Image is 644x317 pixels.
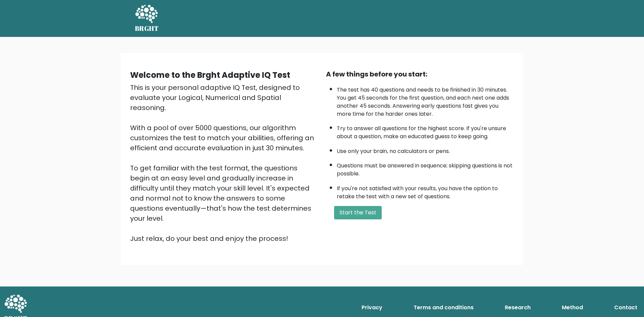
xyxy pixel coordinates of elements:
a: BRGHT [135,3,159,34]
li: Use only your brain, no calculators or pens. [337,144,514,155]
a: Research [502,301,533,314]
b: Welcome to the Brght Adaptive IQ Test [130,69,290,81]
a: Privacy [359,301,385,314]
a: Terms and conditions [411,301,476,314]
div: A few things before you start: [326,69,514,79]
li: The test has 40 questions and needs to be finished in 30 minutes. You get 45 seconds for the firs... [337,83,514,118]
a: Contact [611,301,640,314]
li: Try to answer all questions for the highest score. If you're unsure about a question, make an edu... [337,121,514,141]
div: This is your personal adaptive IQ Test, designed to evaluate your Logical, Numerical and Spatial ... [130,83,318,244]
h5: BRGHT [135,24,159,33]
a: Method [559,301,586,314]
button: Start the Test [334,206,382,219]
li: If you're not satisfied with your results, you have the option to retake the test with a new set ... [337,181,514,201]
li: Questions must be answered in sequence; skipping questions is not possible. [337,158,514,178]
